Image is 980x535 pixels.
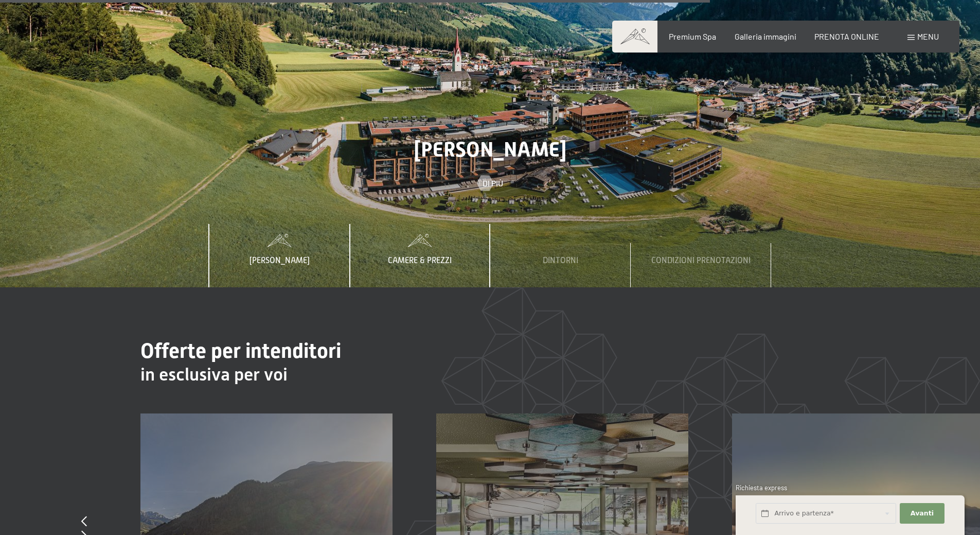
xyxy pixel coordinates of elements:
span: Richiesta express [736,484,787,492]
span: [PERSON_NAME] [250,256,310,265]
span: Condizioni prenotazioni [651,256,751,265]
span: Avanti [911,509,934,518]
span: Camere & Prezzi [388,256,452,265]
a: Di più [477,178,503,189]
a: Premium Spa [669,31,716,41]
a: PRENOTA ONLINE [814,31,879,41]
span: Offerte per intenditori [140,339,341,363]
span: Di più [483,178,503,189]
span: Dintorni [543,256,578,265]
span: Menu [917,31,939,41]
button: Avanti [900,503,944,524]
a: Galleria immagini [735,31,796,41]
span: [PERSON_NAME] [414,137,566,162]
span: in esclusiva per voi [140,364,288,385]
